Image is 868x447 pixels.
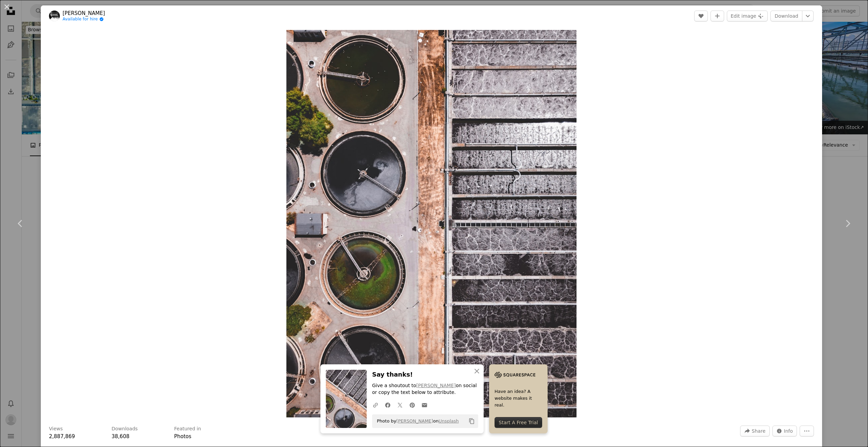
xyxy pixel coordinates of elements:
[416,383,456,388] a: [PERSON_NAME]
[382,398,394,412] a: Share on Facebook
[727,11,768,21] button: Edit image
[740,426,769,436] button: Share this image
[174,433,191,440] a: Photos
[396,418,433,424] a: [PERSON_NAME]
[49,426,63,432] h3: Views
[49,11,60,21] img: Go to Ivan Bandura's profile
[49,433,75,440] span: 2,887,869
[772,426,797,436] button: Stats about this image
[286,30,577,417] img: an overhead view of a street with a lot of water
[466,415,478,427] button: Copy to clipboard
[800,426,814,436] button: More Actions
[495,417,542,428] div: Start A Free Trial
[489,364,548,433] a: Have an idea? A website makes it real.Start A Free Trial
[438,418,458,424] a: Unsplash
[373,416,459,427] span: Photo by on
[174,426,201,432] h3: Featured in
[63,17,105,22] a: Available for hire
[112,426,138,432] h3: Downloads
[372,370,478,380] h3: Say thanks!
[770,11,802,21] a: Download
[784,426,793,436] span: Info
[694,11,708,21] button: Like
[63,10,105,17] a: [PERSON_NAME]
[802,11,814,21] button: Choose download size
[827,191,868,256] a: Next
[495,388,542,409] span: Have an idea? A website makes it real.
[711,11,724,21] button: Add to Collection
[286,30,577,417] button: Zoom in on this image
[418,398,431,412] a: Share over email
[495,370,535,380] img: file-1705255347840-230a6ab5bca9image
[112,433,130,440] span: 38,608
[406,398,418,412] a: Share on Pinterest
[394,398,406,412] a: Share on Twitter
[752,426,765,436] span: Share
[372,382,478,396] p: Give a shoutout to on social or copy the text below to attribute.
